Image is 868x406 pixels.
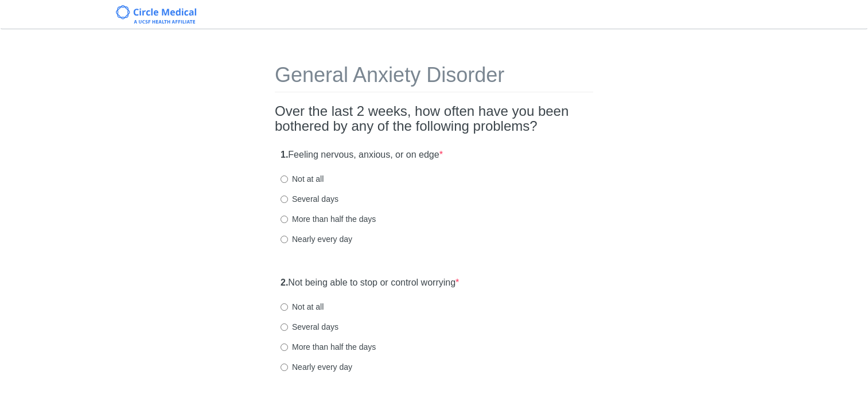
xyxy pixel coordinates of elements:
input: More than half the days [281,343,288,351]
strong: 2. [281,278,288,287]
input: Several days [281,196,288,203]
input: Nearly every day [281,364,288,371]
label: Not at all [281,301,324,313]
label: Not being able to stop or control worrying [281,276,459,290]
input: Not at all [281,175,288,183]
label: Feeling nervous, anxious, or on edge [281,149,443,162]
input: Not at all [281,303,288,311]
label: Several days [281,193,338,205]
label: Nearly every day [281,233,352,245]
input: Nearly every day [281,236,288,243]
h1: General Anxiety Disorder [275,64,593,92]
label: More than half the days [281,341,376,353]
label: Not at all [281,173,324,185]
label: Several days [281,321,338,333]
label: More than half the days [281,213,376,225]
img: Circle Medical Logo [116,5,197,24]
strong: 1. [281,150,288,159]
input: More than half the days [281,216,288,223]
h2: Over the last 2 weeks, how often have you been bothered by any of the following problems? [275,104,593,134]
label: Nearly every day [281,361,352,373]
input: Several days [281,323,288,331]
